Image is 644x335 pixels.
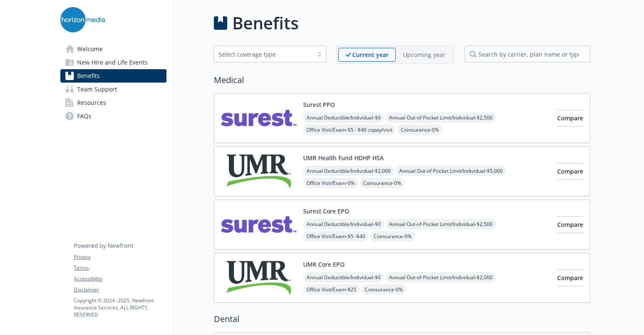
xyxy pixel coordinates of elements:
button: Compare [557,110,583,127]
span: Team Support [77,83,117,96]
span: Annual Deductible/Individual - $0 [303,219,384,229]
div: Select coverage type [218,50,309,59]
span: Office Visit/Exam - $5 - $40 copay/visit [303,125,396,135]
h2: Medical [214,74,590,86]
a: Welcome [60,42,166,56]
span: Compare [557,167,583,175]
span: New Hire and Life Events [77,56,148,69]
span: Coinsurance - 0% [397,125,442,135]
a: FAQs [60,109,166,123]
span: Office Visit/Exam - 0% [303,178,358,188]
span: FAQs [77,109,91,123]
img: Surest carrier logo [221,100,296,136]
button: Compare [557,163,583,180]
span: Benefits [77,69,100,83]
button: Surest Core EPO [303,207,349,216]
button: Compare [557,270,583,286]
span: Annual Out-of-Pocket Limit/Individual - $2,500 [386,219,496,229]
p: Current year [352,50,389,59]
a: New Hire and Life Events [60,56,166,69]
h1: Benefits [232,10,299,36]
span: Annual Out-of-Pocket Limit/Individual - $5,000 [396,166,506,176]
span: Coinsurance - 0% [360,178,405,188]
a: Benefits [60,69,166,83]
img: UMR carrier logo [221,260,296,296]
input: search by carrier, plan name or type [465,46,590,62]
img: UMR carrier logo [221,153,296,189]
a: Terms [74,264,166,272]
button: Surest PPO [303,100,335,109]
span: Compare [557,274,583,282]
span: Compare [557,221,583,229]
span: Office Visit/Exam - $5 -$40 [303,231,369,242]
a: Privacy [74,253,166,261]
p: Upcoming year [403,50,445,59]
img: Surest carrier logo [221,207,296,242]
p: Copyright © 2024 - 2025 , Newfront Insurance Services, ALL RIGHTS RESERVED [74,297,166,318]
span: Compare [557,114,583,122]
a: Team Support [60,83,166,96]
button: UMR Core EPO [303,260,345,269]
a: Accessibility [74,275,166,283]
span: Resources [77,96,106,109]
span: Annual Out-of-Pocket Limit/Individual - $2,500 [386,112,496,123]
h2: Dental [214,313,590,325]
span: Office Visit/Exam - $25 [303,284,360,295]
span: Annual Out-of-Pocket Limit/Individual - $2,000 [386,272,496,283]
span: Annual Deductible/Individual - $0 [303,112,384,123]
button: Compare [557,216,583,233]
span: Coinsurance - 0% [361,284,406,295]
span: Welcome [77,42,103,56]
a: Disclaimer [74,286,166,293]
button: UMR Health Fund HDHP HSA [303,153,384,162]
span: Coinsurance - 0% [370,231,415,242]
a: Resources [60,96,166,109]
span: Annual Deductible/Individual - $2,000 [303,166,394,176]
span: Annual Deductible/Individual - $0 [303,272,384,283]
